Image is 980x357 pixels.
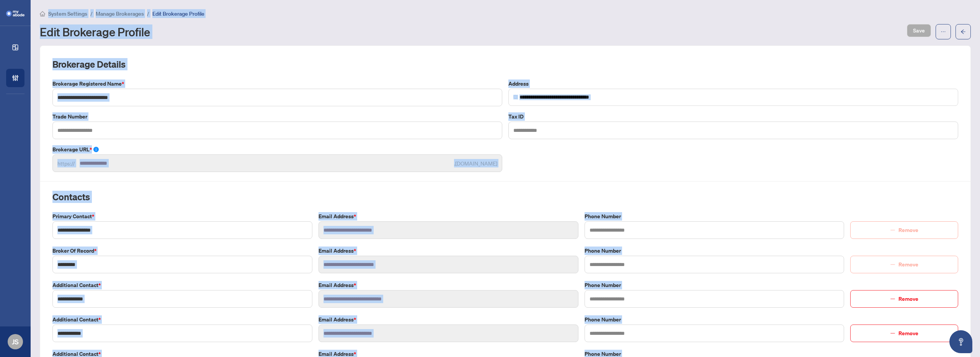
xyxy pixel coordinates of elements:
label: Brokerage Registered Name [52,80,502,88]
h2: Brokerage Details [52,58,958,70]
span: Edit Brokerage Profile [152,10,204,17]
span: JS [12,336,19,347]
label: Address [508,80,958,88]
label: Phone Number [585,315,844,324]
label: Phone Number [585,281,844,289]
label: Email Address [318,315,578,324]
label: Additional Contact [52,281,312,289]
img: search_icon [513,95,518,99]
button: Remove [850,325,958,342]
span: home [40,11,45,16]
h1: Edit Brokerage Profile [40,26,150,38]
label: Email Address [318,281,578,289]
span: minus [890,331,895,336]
label: Phone Number [585,247,844,255]
label: Phone Number [585,212,844,221]
label: Additional Contact [52,315,312,324]
button: Remove [850,256,958,273]
button: Save [907,24,931,37]
label: Trade Number [52,112,502,121]
label: Brokerage URL [52,145,502,154]
button: Remove [850,221,958,239]
span: minus [890,296,895,302]
span: arrow-left [960,29,966,34]
li: / [90,9,93,18]
li: / [147,9,149,18]
span: ellipsis [941,29,946,34]
label: Broker of Record [52,247,312,255]
span: .[DOMAIN_NAME] [454,159,497,167]
span: System Settings [48,10,87,17]
label: Email Address [318,247,578,255]
button: Remove [850,290,958,308]
h2: Contacts [52,191,958,203]
img: logo [6,11,24,16]
button: Open asap [949,330,972,353]
label: Primary Contact [52,212,312,221]
span: Manage Brokerages [96,10,144,17]
span: Remove [898,293,918,305]
span: Remove [898,327,918,339]
span: info-circle [93,147,99,152]
span: https:// [57,159,75,167]
label: Email Address [318,212,578,221]
label: Tax ID [508,112,958,121]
